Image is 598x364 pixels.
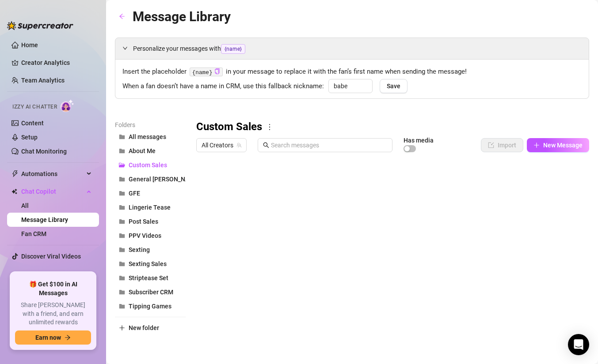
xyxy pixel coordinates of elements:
[65,334,71,341] span: arrow-right
[119,176,125,182] span: folder
[404,138,434,143] article: Has media
[119,204,125,210] span: folder
[115,257,186,271] button: Sexting Sales
[15,280,91,297] span: 🎁 Get $100 in AI Messages
[129,161,167,169] span: Custom Sales
[115,144,186,158] button: About Me
[129,246,150,253] span: Sexting
[21,41,38,49] a: Home
[129,133,166,140] span: All messages
[11,188,17,195] img: Chat Copilot
[21,167,84,181] span: Automations
[15,301,91,327] span: Share [PERSON_NAME] with a friend, and earn unlimited rewards
[122,81,324,92] span: When a fan doesn’t have a name in CRM, use this fallback nickname:
[122,45,128,51] span: expanded
[115,243,186,257] button: Sexting
[214,68,220,75] button: Click to Copy
[115,38,589,59] div: Personalize your messages with{name}
[119,134,125,140] span: folder
[21,202,29,209] a: All
[266,123,274,131] span: more
[21,120,44,127] a: Content
[21,56,92,70] a: Creator Analytics
[115,186,186,200] button: GFE
[481,138,523,152] button: Import
[115,158,186,172] button: Custom Sales
[129,232,161,239] span: PPV Videos
[133,44,582,54] span: Personalize your messages with
[119,190,125,196] span: folder
[115,321,186,335] button: New folder
[129,176,200,183] span: General [PERSON_NAME]
[129,190,140,197] span: GFE
[119,261,125,267] span: folder
[35,334,61,341] span: Earn now
[129,260,167,267] span: Sexting Sales
[263,142,269,148] span: search
[129,218,158,225] span: Post Sales
[129,204,171,211] span: Lingerie Tease
[115,271,186,285] button: Striptease Set
[129,324,159,331] span: New folder
[115,229,186,243] button: PPV Videos
[12,103,57,111] span: Izzy AI Chatter
[119,13,125,19] span: arrow-left
[236,143,242,148] span: team
[543,142,583,149] span: New Message
[21,184,84,199] span: Chat Copilot
[21,77,65,84] a: Team Analytics
[115,172,186,186] button: General [PERSON_NAME]
[119,233,125,239] span: folder
[119,247,125,253] span: folder
[119,218,125,225] span: folder
[21,230,46,237] a: Fan CRM
[196,120,262,134] h3: Custom Sales
[115,285,186,299] button: Subscriber CRM
[61,99,74,112] img: AI Chatter
[129,289,173,296] span: Subscriber CRM
[380,79,408,93] button: Save
[15,330,91,345] button: Earn nowarrow-right
[271,140,387,150] input: Search messages
[21,216,68,223] a: Message Library
[202,139,241,152] span: All Creators
[115,130,186,144] button: All messages
[119,148,125,154] span: folder
[119,162,125,168] span: folder-open
[533,142,540,148] span: plus
[115,120,186,130] article: Folders
[119,289,125,295] span: folder
[129,274,168,281] span: Striptease Set
[115,299,186,313] button: Tipping Games
[190,68,223,77] code: {name}
[119,325,125,331] span: plus
[387,83,400,90] span: Save
[119,275,125,281] span: folder
[11,170,19,177] span: thunderbolt
[133,6,231,27] article: Message Library
[122,67,582,77] span: Insert the placeholder in your message to replace it with the fan’s first name when sending the m...
[214,68,220,74] span: copy
[7,21,73,30] img: logo-BBDzfeDw.svg
[221,44,245,54] span: {name}
[527,138,589,152] button: New Message
[115,214,186,229] button: Post Sales
[21,148,67,155] a: Chat Monitoring
[115,200,186,214] button: Lingerie Tease
[119,303,125,309] span: folder
[129,303,171,310] span: Tipping Games
[129,147,156,154] span: About Me
[21,134,38,141] a: Setup
[568,334,589,355] div: Open Intercom Messenger
[21,253,81,260] a: Discover Viral Videos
